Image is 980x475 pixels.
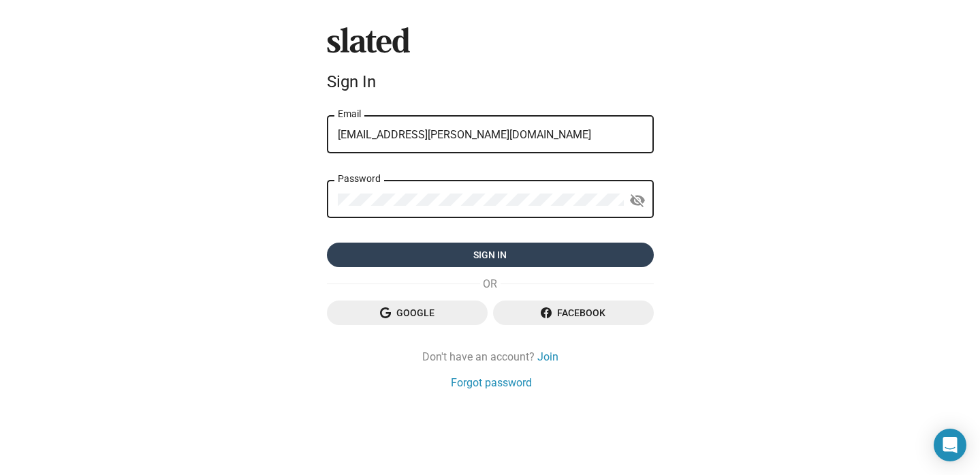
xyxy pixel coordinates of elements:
[934,429,966,461] div: Open Intercom Messenger
[327,243,654,267] button: Sign in
[504,301,643,325] span: Facebook
[327,27,654,97] sl-branding: Sign In
[493,301,654,325] button: Facebook
[338,301,477,325] span: Google
[327,350,654,364] div: Don't have an account?
[629,190,646,211] mat-icon: visibility_off
[624,187,651,214] button: Show password
[451,376,532,390] a: Forgot password
[537,350,558,364] a: Join
[338,243,643,267] span: Sign in
[327,301,488,325] button: Google
[327,72,654,91] div: Sign In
